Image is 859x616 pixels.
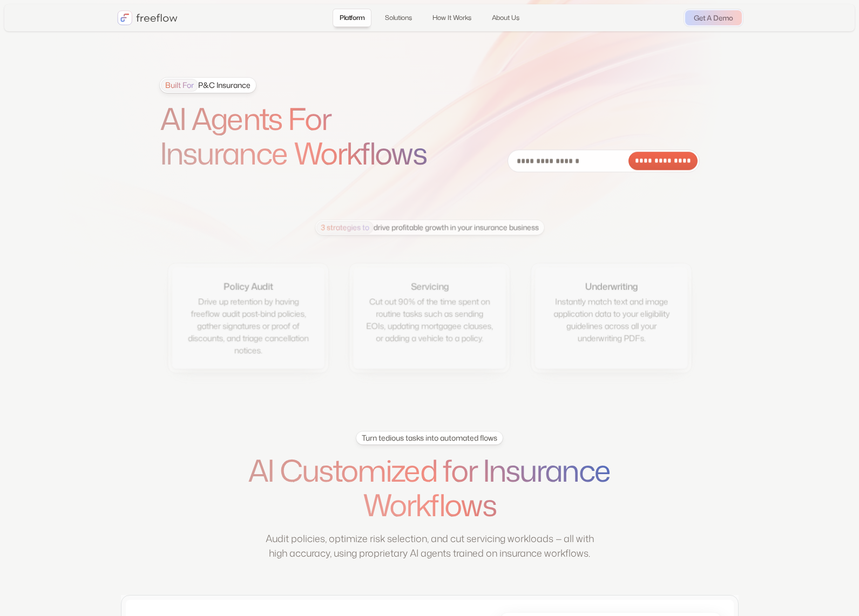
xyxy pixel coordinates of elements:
div: Drive up retention by having freeflow audit post-bind policies, gather signatures or proof of dis... [184,295,312,356]
div: Instantly match text and image application data to your eligibility guidelines across all your un... [547,295,675,344]
p: Audit policies, optimize risk selection, and cut servicing workloads — all with high accuracy, us... [260,531,600,560]
a: Get A Demo [685,10,742,25]
div: Servicing [411,279,449,293]
div: P&C Insurance [161,79,251,92]
div: drive profitable growth in your insurance business [316,221,539,234]
a: Platform [333,9,371,27]
span: Built For [161,79,198,92]
a: Solutions [378,9,419,27]
div: Turn tedious tasks into automated flows [362,433,497,443]
div: Policy Audit [224,279,273,293]
a: About Us [485,9,526,27]
a: home [117,10,178,25]
form: Email Form [508,149,700,172]
a: How It Works [425,9,478,27]
div: Underwriting [585,279,637,293]
h1: AI Customized for Insurance Workflows [224,453,636,523]
h1: AI Agents For Insurance Workflows [160,101,457,171]
span: 3 strategies to [316,221,373,234]
div: Cut out 90% of the time spent on routine tasks such as sending EOIs, updating mortgagee clauses, ... [366,295,493,344]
